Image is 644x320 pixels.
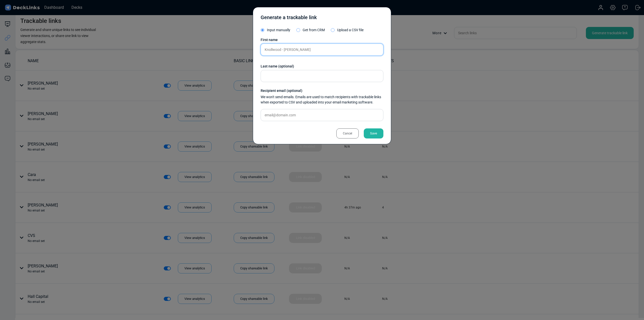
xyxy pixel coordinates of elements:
div: First name [261,37,383,43]
span: Input manually [267,28,290,32]
input: email@domain.com [261,109,383,121]
div: Cancel [336,128,359,138]
div: Recipient email (optional) [261,88,383,93]
span: Upload a CSV file [337,28,364,32]
div: Generate a trackable link [261,14,317,24]
div: Last name (optional) [261,64,383,69]
span: Get from CRM [303,28,325,32]
div: We won't send emails. Emails are used to match recipients with trackable links when exported to C... [261,94,383,105]
div: Save [364,128,383,138]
